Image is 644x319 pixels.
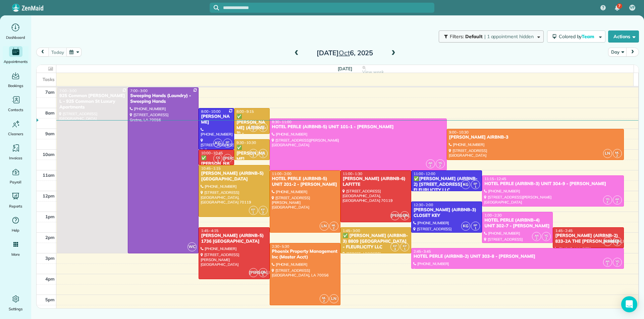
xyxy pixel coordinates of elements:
[9,203,22,210] span: Reports
[471,225,480,232] small: 1
[618,3,621,9] span: 7
[214,158,222,164] small: 1
[201,166,220,171] span: 10:45 - 1:15
[428,161,432,165] span: AR
[400,246,409,252] small: 1
[251,125,255,128] span: KP
[461,180,470,189] span: KG
[249,210,258,216] small: 1
[615,259,619,263] span: YG
[435,30,543,43] a: Filters: Default | 1 appointment hidden
[414,249,431,254] span: 2:45 - 3:45
[436,163,444,169] small: 2
[45,297,55,302] span: 5pm
[249,127,258,133] small: 3
[45,110,55,115] span: 8am
[3,143,29,161] a: Invoices
[608,48,627,57] button: Day
[603,199,612,206] small: 2
[201,233,267,244] div: [PERSON_NAME] (AIRBNB-5) 1736 [GEOGRAPHIC_DATA]
[36,48,49,57] button: prev
[403,244,407,248] span: KP
[8,131,23,137] span: Cleaners
[45,255,55,261] span: 3pm
[59,88,77,93] span: 7:00 - 3:00
[201,155,232,206] div: ✅ [PERSON_NAME]/[PERSON_NAME] (AIRBNB-3) [PERSON_NAME] ST - FLEURLICITY LLC
[484,218,551,229] div: HOTEL PERLE (AIRBNB-4) UNIT 302-7 - [PERSON_NAME]
[223,154,232,163] span: [PERSON_NAME]
[201,151,223,155] span: 10:00 - 10:45
[9,155,22,161] span: Invoices
[471,184,480,190] small: 1
[48,48,67,57] button: today
[259,153,267,159] small: 1
[236,114,268,148] div: ✅ [PERSON_NAME] (AIRBNB-3) - FLEURLICITY LLC
[201,228,218,233] span: 1:45 - 4:15
[303,49,387,57] h2: [DATE] 6, 2025
[216,156,220,159] span: CG
[532,236,541,242] small: 2
[322,296,326,300] span: ML
[535,234,539,237] span: AR
[605,259,609,263] span: AR
[615,151,619,154] span: ML
[403,213,407,217] span: CG
[10,179,22,185] span: Payroll
[43,152,55,157] span: 10am
[201,114,232,125] div: [PERSON_NAME]
[615,197,619,201] span: AR
[272,119,291,124] span: 8:30 - 11:00
[338,66,352,71] span: [DATE]
[484,33,534,39] span: | 1 appointment hidden
[439,30,543,43] button: Filters: Default | 1 appointment hidden
[450,33,464,39] span: Filters:
[426,163,435,169] small: 2
[8,106,23,113] span: Contacts
[610,1,624,15] div: 7 unread notifications
[343,171,362,176] span: 11:00 - 1:30
[43,77,55,82] span: Tasks
[201,171,267,182] div: [PERSON_NAME] (AIRBNB-5) [GEOGRAPHIC_DATA]
[391,246,399,252] small: 3
[603,261,612,268] small: 2
[555,228,573,233] span: 1:45 - 2:45
[484,181,622,187] div: HOTEL PERLE (AIRBNB-3) UNIT 304-9 - [PERSON_NAME]
[261,151,265,154] span: KP
[329,294,338,303] span: LN
[259,127,267,133] small: 1
[223,142,232,149] small: 1
[45,89,55,95] span: 7am
[272,176,338,187] div: HOTEL PERLE (AIRBNB-5) UNIT 201-2 - [PERSON_NAME]
[272,244,289,249] span: 2:30 - 5:30
[474,182,477,185] span: EP
[187,242,197,251] span: WC
[226,140,229,144] span: EP
[555,233,622,244] div: [PERSON_NAME] (AIRBNB-2) 833-2A THE [PERSON_NAME]
[400,215,409,221] small: 1
[236,140,256,145] span: 9:30 - 10:30
[362,69,384,75] span: View week
[214,5,219,10] svg: Focus search
[320,298,328,304] small: 2
[43,172,55,178] span: 11am
[342,233,409,250] div: ✅ [PERSON_NAME] (AIRBNB-3) 8809 [GEOGRAPHIC_DATA] - FLEURLICITY LLC
[615,239,619,242] span: CG
[8,82,23,89] span: Bookings
[45,131,55,136] span: 9am
[261,270,265,273] span: CG
[3,191,29,210] a: Reports
[12,227,20,234] span: Help
[249,153,258,159] small: 3
[613,241,622,247] small: 1
[582,33,595,39] span: Team
[210,5,219,10] button: Focus search
[213,139,222,148] span: KG
[413,254,622,259] div: HOTEL PERLE (AIRBNB-2) UNIT 303-8 - [PERSON_NAME]
[542,236,550,242] small: 2
[6,34,25,41] span: Dashboard
[3,118,29,137] a: Cleaners
[259,272,267,278] small: 1
[3,70,29,89] a: Bookings
[3,215,29,234] a: Help
[414,171,435,176] span: 11:00 - 12:00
